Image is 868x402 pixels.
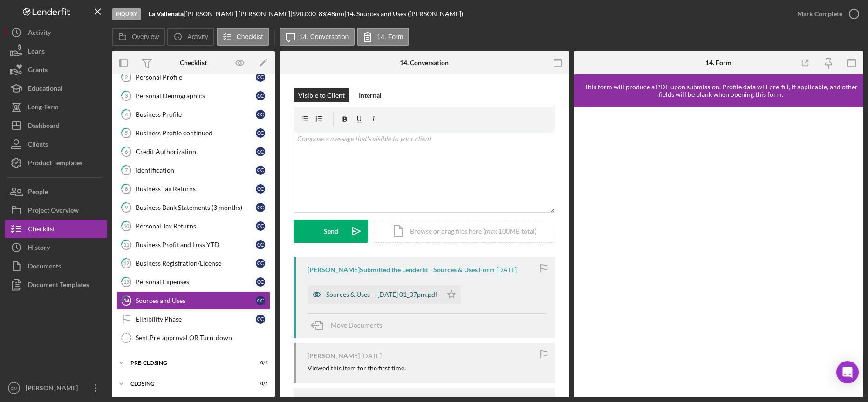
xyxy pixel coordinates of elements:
tspan: 4 [125,111,128,117]
div: Personal Profile [136,74,256,81]
div: Identification [136,167,256,174]
label: Overview [132,33,159,40]
div: C C [256,296,265,305]
div: C C [256,110,265,119]
div: Inquiry [112,8,141,20]
tspan: 6 [125,148,128,154]
button: Visible to Client [294,88,349,102]
a: Sent Pre-approval OR Turn-down [116,328,270,347]
div: Visible to Client [298,88,345,102]
label: 14. Conversation [300,33,349,40]
div: C C [256,184,265,194]
div: Sent Pre-approval OR Turn-down [136,334,270,342]
tspan: 12 [123,260,129,266]
div: [PERSON_NAME] [23,379,84,400]
div: Personal Tax Returns [136,222,256,230]
div: Document Templates [28,275,89,296]
div: Viewed this item for the first time. [308,364,406,372]
div: Eligibility Phase [136,315,256,323]
div: Pre-Closing [130,360,245,366]
div: 14. Conversation [400,59,449,67]
div: Open Intercom Messenger [836,361,859,383]
div: Mark Complete [797,5,842,23]
tspan: 5 [125,130,128,136]
div: [PERSON_NAME] [308,352,360,360]
div: Business Tax Returns [136,185,256,193]
tspan: 11 [123,241,129,248]
div: | 14. Sources and Uses ([PERSON_NAME]) [344,10,463,18]
time: 2025-07-18 16:57 [361,352,382,360]
div: Personal Demographics [136,92,256,100]
div: Business Profit and Loss YTD [136,241,256,248]
span: Move Documents [331,321,382,329]
time: 2025-07-18 17:07 [496,266,517,274]
tspan: 14 [123,297,130,303]
tspan: 10 [123,223,130,229]
tspan: 13 [123,279,129,285]
div: C C [256,240,265,249]
b: La Vallenata [149,10,184,18]
a: 8Business Tax ReturnsCC [116,180,270,198]
button: Activity [167,28,214,46]
div: Sources & Uses -- [DATE] 01_07pm.pdf [326,291,437,298]
div: 0 / 1 [251,381,268,387]
div: C C [256,73,265,82]
div: [PERSON_NAME] Submitted the Lenderfit - Sources & Uses Form [308,266,495,274]
a: Document Templates [5,275,107,294]
a: 12Business Registration/LicenseCC [116,254,270,273]
a: 5Business Profile continuedCC [116,124,270,142]
div: C C [256,315,265,324]
div: C C [256,128,265,138]
label: Checklist [237,33,263,40]
div: This form will produce a PDF upon submission. Profile data will pre-fill, if applicable, and othe... [579,83,864,98]
button: Checklist [217,28,269,46]
div: C C [256,203,265,212]
div: C C [256,166,265,175]
div: Documents [28,257,61,278]
div: Business Profile continued [136,129,256,137]
span: $90,000 [292,10,316,18]
div: Business Bank Statements (3 months) [136,204,256,211]
a: Eligibility PhaseCC [116,310,270,328]
a: 6Credit AuthorizationCC [116,142,270,161]
tspan: 8 [125,186,128,192]
div: Business Profile [136,111,256,118]
button: Move Documents [308,314,391,337]
button: Overview [112,28,165,46]
div: Personal Expenses [136,278,256,286]
button: Sources & Uses -- [DATE] 01_07pm.pdf [308,285,461,304]
button: Documents [5,257,107,275]
div: C C [256,221,265,231]
div: 0 / 1 [251,360,268,366]
div: C C [256,259,265,268]
tspan: 3 [125,93,128,99]
a: 4Business ProfileCC [116,105,270,124]
div: 48 mo [328,10,344,18]
label: 14. Form [377,33,403,40]
a: 11Business Profit and Loss YTDCC [116,235,270,254]
a: 14Sources and UsesCC [116,291,270,310]
div: C C [256,147,265,156]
